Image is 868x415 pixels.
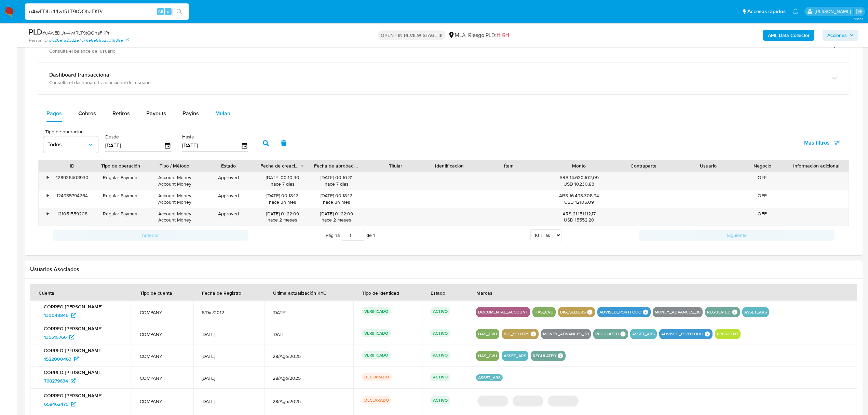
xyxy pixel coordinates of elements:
h2: Usuarios Asociados [30,266,857,273]
b: Person ID [29,37,48,43]
span: Alt [158,8,163,15]
button: search-icon [172,7,186,16]
span: Acciones [827,30,847,41]
b: PLD [29,26,42,37]
a: dfc26e1623d2e7c79e6e66b2c01939e1 [49,37,129,43]
span: Accesos rápidos [747,8,786,15]
b: AML Data Collector [768,30,810,41]
p: andres.vilosio@mercadolibre.com [815,8,853,15]
button: Acciones [823,30,858,41]
span: HIGH [497,31,509,39]
span: s [167,8,169,15]
span: Riesgo PLD: [468,31,509,39]
a: Notificaciones [792,9,798,14]
span: # uAwEDUr44wtRLT9tQOhaFKPr [42,29,109,36]
button: AML Data Collector [763,30,814,41]
div: MLA [448,31,465,39]
p: OPEN - IN REVIEW STAGE III [378,30,445,40]
input: Buscar usuario o caso... [25,7,189,16]
span: 3.163.0 [854,16,865,22]
a: Salir [856,8,863,15]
